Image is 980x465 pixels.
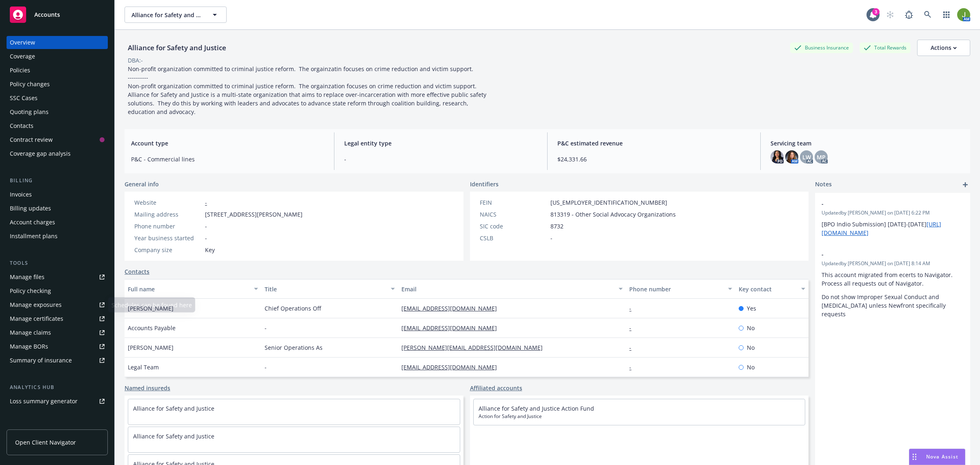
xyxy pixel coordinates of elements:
[7,271,108,284] a: Manage files
[926,453,958,460] span: Nova Assist
[10,230,58,243] div: Installment plans
[747,324,755,332] span: No
[747,343,755,352] span: No
[133,432,214,440] a: Alliance for Safety and Justice
[134,222,202,230] div: Phone number
[205,199,207,206] a: -
[265,285,386,293] div: Title
[265,304,321,313] span: Chief Operations Off
[7,119,108,132] a: Contacts
[131,155,324,163] span: P&C - Commercial lines
[7,340,108,353] a: Manage BORs
[7,298,108,311] a: Manage exposures
[10,312,63,325] div: Manage certificates
[10,340,48,353] div: Manage BORs
[7,177,108,185] div: Billing
[131,11,202,19] span: Alliance for Safety and Justice
[550,222,563,230] span: 8732
[822,209,964,217] span: Updated by [PERSON_NAME] on [DATE] 6:22 PM
[344,139,537,148] span: Legal entity type
[629,344,638,351] a: -
[265,343,323,352] span: Senior Operations As
[134,210,202,219] div: Mailing address
[10,105,49,118] div: Quoting plans
[10,64,30,77] div: Policies
[822,260,964,267] span: Updated by [PERSON_NAME] on [DATE] 8:14 AM
[10,50,35,63] div: Coverage
[822,220,964,237] p: [BPO Indio Submission] [DATE]-[DATE]
[550,210,676,219] span: 813319 - Other Social Advocacy Organizations
[817,153,826,161] span: MP
[7,354,108,367] a: Summary of insurance
[261,279,398,299] button: Title
[7,230,108,243] a: Installment plans
[479,405,594,412] a: Alliance for Safety and Justice Action Fund
[785,150,798,163] img: photo
[920,7,936,23] a: Search
[10,92,38,105] div: SSC Cases
[629,363,638,371] a: -
[131,139,324,148] span: Account type
[815,180,832,190] span: Notes
[882,7,898,23] a: Start snowing
[7,3,108,26] a: Accounts
[557,139,751,148] span: P&C estimated revenue
[10,271,45,284] div: Manage files
[10,216,55,229] div: Account charges
[125,267,149,276] a: Contacts
[960,180,970,190] a: add
[10,326,51,339] div: Manage claims
[10,119,33,132] div: Contacts
[470,384,522,392] a: Affiliated accounts
[480,210,547,219] div: NAICS
[901,7,917,23] a: Report a Bug
[205,210,303,219] span: [STREET_ADDRESS][PERSON_NAME]
[480,198,547,207] div: FEIN
[739,285,796,293] div: Key contact
[401,363,503,371] a: [EMAIL_ADDRESS][DOMAIN_NAME]
[7,216,108,229] a: Account charges
[34,11,60,18] span: Accounts
[802,153,811,161] span: LW
[822,271,964,288] p: This account migrated from ecerts to Navigator. Process all requests out of Navigator.
[128,363,159,371] span: Legal Team
[128,285,249,293] div: Full name
[815,244,970,325] div: -Updatedby [PERSON_NAME] on [DATE] 8:14 AMThis account migrated from ecerts to Navigator. Process...
[125,42,229,53] div: Alliance for Safety and Justice
[10,36,35,49] div: Overview
[125,180,159,188] span: General info
[7,259,108,267] div: Tools
[7,147,108,160] a: Coverage gap analysis
[205,234,207,242] span: -
[909,449,965,465] button: Nova Assist
[10,284,51,297] div: Policy checking
[7,383,108,391] div: Analytics hub
[822,250,942,259] span: -
[265,363,267,371] span: -
[931,40,957,56] div: Actions
[917,40,970,56] button: Actions
[7,326,108,339] a: Manage claims
[133,405,214,412] a: Alliance for Safety and Justice
[125,279,261,299] button: Full name
[860,42,911,53] div: Total Rewards
[735,279,808,299] button: Key contact
[15,438,76,447] span: Open Client Navigator
[401,285,614,293] div: Email
[7,202,108,215] a: Billing updates
[629,324,638,332] a: -
[128,65,488,116] span: Non-profit organization committed to criminal justice reform. The orgainzatin focuses on crime re...
[7,78,108,91] a: Policy changes
[7,36,108,49] a: Overview
[909,449,920,465] div: Drag to move
[401,324,503,332] a: [EMAIL_ADDRESS][DOMAIN_NAME]
[480,234,547,242] div: CSLB
[747,363,755,371] span: No
[10,395,78,408] div: Loss summary generator
[134,246,202,254] div: Company size
[401,304,503,312] a: [EMAIL_ADDRESS][DOMAIN_NAME]
[134,198,202,207] div: Website
[401,344,549,351] a: [PERSON_NAME][EMAIL_ADDRESS][DOMAIN_NAME]
[398,279,626,299] button: Email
